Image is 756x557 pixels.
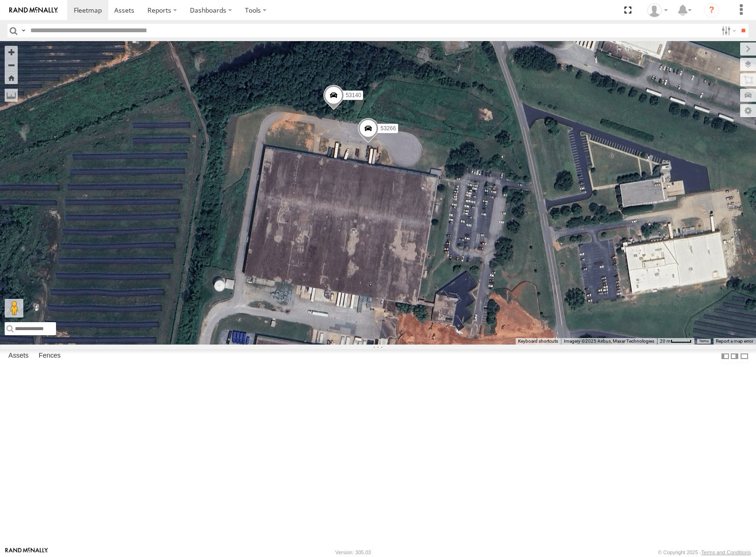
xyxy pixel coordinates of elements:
button: Zoom in [5,46,18,58]
a: Terms and Conditions [701,550,751,555]
label: Search Query [20,24,27,37]
label: Map Settings [740,104,756,117]
label: Measure [5,89,18,102]
span: 53140 [346,92,361,99]
a: Visit our Website [5,548,48,557]
span: Imagery ©2025 Airbus, Maxar Technologies [564,338,654,344]
button: Keyboard shortcuts [518,338,558,345]
button: Zoom out [5,58,18,71]
button: Drag Pegman onto the map to open Street View [5,299,23,317]
a: Report a map error [716,338,753,344]
a: Terms [699,339,709,343]
label: Fences [34,350,65,363]
img: rand-logo.svg [9,7,58,14]
div: © Copyright 2025 - [658,550,751,555]
label: Dock Summary Table to the Left [721,349,730,363]
label: Hide Summary Table [740,349,749,363]
label: Search Filter Options [718,24,738,37]
span: 53266 [380,125,396,132]
div: Miky Transport [644,3,671,17]
div: Version: 305.03 [336,550,371,555]
span: 20 m [660,338,671,344]
label: Assets [4,350,33,363]
button: Map Scale: 20 m per 41 pixels [657,338,694,345]
button: Zoom Home [5,71,18,84]
label: Dock Summary Table to the Right [730,349,739,363]
i: ? [704,3,719,18]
